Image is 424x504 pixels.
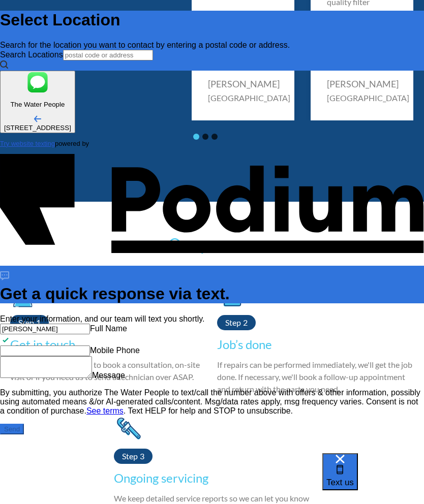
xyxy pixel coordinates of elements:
[55,140,89,147] span: powered by
[4,101,71,108] p: The Water People
[92,371,125,380] label: Message
[63,50,153,60] input: postal code or address
[4,124,71,132] div: [STREET_ADDRESS]
[4,425,20,433] div: Send
[322,453,424,504] iframe: podium webchat widget bubble
[90,346,140,355] label: Mobile Phone
[86,406,124,415] a: Open terms and conditions in a new window
[90,324,127,333] label: Full Name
